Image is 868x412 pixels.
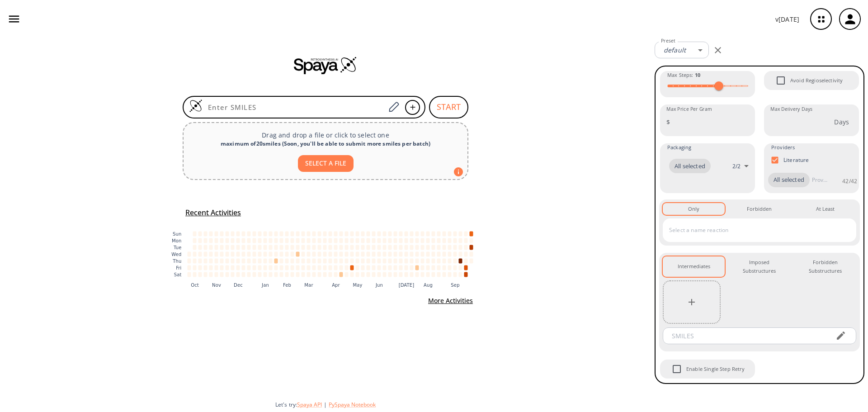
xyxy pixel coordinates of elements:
span: | [322,401,329,408]
text: Nov [212,282,221,287]
div: Only [688,205,699,213]
text: Sep [451,282,459,287]
button: PySpaya Notebook [329,401,376,408]
button: Only [663,203,725,215]
text: Fri [176,265,181,270]
div: Intermediates [678,262,710,270]
p: Drag and drop a file or click to select one [191,130,460,140]
span: All selected [669,162,711,171]
text: Aug [424,282,433,287]
div: Forbidden Substructures [802,258,849,275]
p: $ [666,117,670,127]
text: Jan [261,282,269,287]
span: Providers [771,143,795,152]
text: Dec [234,282,243,287]
text: Thu [172,259,181,264]
span: Packaging [667,143,691,152]
p: v [DATE] [775,14,799,24]
span: Avoid Regioselectivity [771,71,790,90]
img: Logo Spaya [189,99,203,113]
div: When Single Step Retry is enabled, if no route is found during retrosynthesis, a retry is trigger... [659,359,756,379]
input: Provider name [810,173,830,187]
button: SELECT A FILE [298,155,354,172]
img: Spaya logo [294,56,357,74]
button: Imposed Substructures [728,256,790,277]
div: Imposed Substructures [736,258,783,275]
em: default [664,46,686,54]
input: Select a name reaction [667,223,839,237]
input: Enter SMILES [203,103,385,112]
text: Oct [191,282,199,287]
button: Forbidden Substructures [794,256,856,277]
button: Forbidden [728,203,790,215]
text: Tue [173,245,182,250]
text: Jun [375,282,383,287]
div: At Least [816,205,835,213]
text: Sun [173,232,181,237]
strong: 10 [695,71,700,78]
span: Avoid Regioselectivity [790,76,843,85]
label: Max Delivery Days [770,106,812,113]
text: Mar [304,282,313,287]
p: Days [834,117,849,127]
text: May [353,282,362,287]
label: Preset [661,38,675,44]
g: cell [188,231,473,277]
span: All selected [768,175,810,185]
div: maximum of 20 smiles ( Soon, you'll be able to submit more smiles per batch ) [191,140,460,148]
text: Apr [332,282,340,287]
div: Forbidden [747,205,772,213]
p: 42 / 42 [842,177,857,185]
span: Enable Single Step Retry [686,365,745,373]
button: At Least [794,203,856,215]
button: Recent Activities [182,205,245,220]
g: y-axis tick label [171,232,181,277]
button: More Activities [425,293,476,309]
text: Mon [172,238,182,243]
g: x-axis tick label [191,282,460,287]
text: Feb [283,282,291,287]
span: Max Steps : [667,71,700,79]
p: Literature [783,156,809,164]
text: Sat [174,272,182,277]
label: Max Price Per Gram [666,106,712,113]
div: Let's try: [275,401,647,408]
text: [DATE] [399,282,415,287]
h5: Recent Activities [185,208,241,218]
span: Enable Single Step Retry [667,360,686,379]
button: Spaya API [297,401,322,408]
input: SMILES [665,327,828,344]
button: Intermediates [663,256,725,277]
button: START [429,96,468,118]
p: 2 / 2 [732,162,741,170]
text: Wed [171,252,181,257]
